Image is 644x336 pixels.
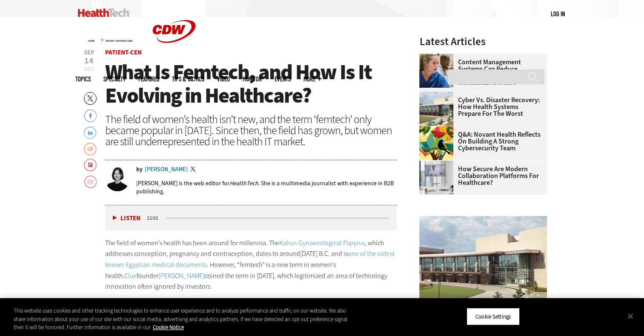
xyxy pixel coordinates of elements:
[621,307,640,325] button: Close
[467,307,520,325] button: Cookie Settings
[419,92,458,98] a: University of Vermont Medical Center’s main campus
[105,238,397,292] p: The field of women’s health has been around for millennia. The , which addresses conception, preg...
[190,167,198,173] a: Twitter
[78,9,129,17] img: Home
[172,76,204,82] a: Tips & Tactics
[229,179,258,187] em: HealthTech
[419,161,453,195] img: care team speaks with physician over conference call
[105,58,372,109] span: What Is Femtech, and How Is It Evolving in Healthcare?
[419,126,458,133] a: abstract illustration of a tree
[145,167,188,172] a: [PERSON_NAME]
[243,76,262,82] a: MonITor
[419,166,542,186] a: How Secure Are Modern Collaboration Platforms for Healthcare?
[159,271,204,280] a: [PERSON_NAME]
[419,92,453,126] img: University of Vermont Medical Center’s main campus
[419,161,458,167] a: care team speaks with physician over conference call
[113,215,140,221] button: Listen
[14,307,354,332] div: This website uses cookies and other tracking technologies to enhance user experience and to analy...
[551,10,565,17] a: Log in
[551,9,565,18] div: User menu
[142,56,206,65] a: CDW
[105,205,397,231] div: media player
[103,76,126,82] span: Specialty
[303,76,321,82] span: More
[419,126,453,160] img: abstract illustration of a tree
[146,214,165,222] div: duration
[105,167,130,191] img: Jordan Scott
[124,271,137,280] a: Clue
[138,76,159,82] a: Features
[105,114,397,147] div: The field of women’s health isn’t new, and the term ‘femtech’ only became popular in [DATE]. Sinc...
[279,238,365,247] a: Kahun Gynaecological Papyrus
[217,76,230,82] a: Video
[275,76,291,82] a: Events
[419,54,453,88] img: nurses talk in front of desktop computer
[136,167,143,172] span: by
[419,216,547,312] img: University of Vermont Medical Center’s main campus
[136,179,397,195] p: [PERSON_NAME] is the web editor for . She is a multimedia journalist with experience in B2B publi...
[75,76,91,82] span: Topics
[153,324,184,331] a: More information about your privacy
[419,131,542,152] a: Q&A: Novant Health Reflects on Building a Strong Cybersecurity Team
[419,97,542,117] a: Cyber vs. Disaster Recovery: How Health Systems Prepare for the Worst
